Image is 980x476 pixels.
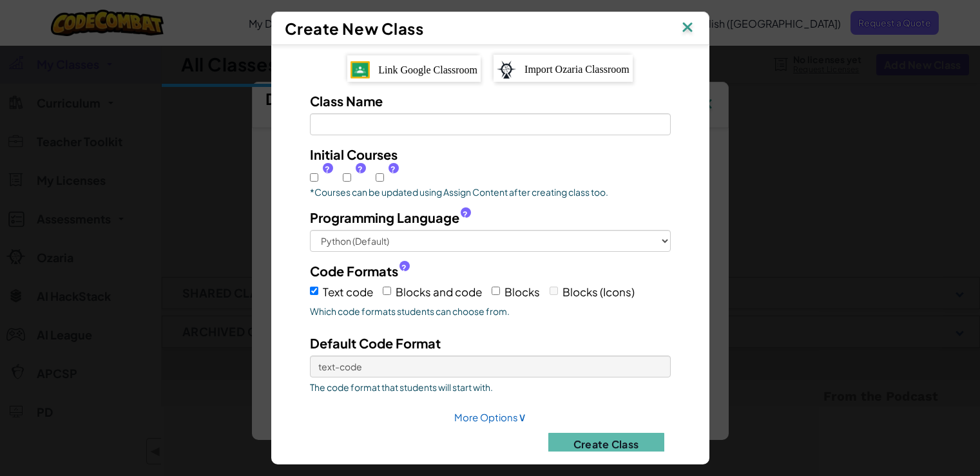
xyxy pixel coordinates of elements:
a: More Options [454,411,526,423]
span: Blocks [504,285,540,299]
span: ? [325,164,330,175]
span: ? [401,263,407,273]
input: Blocks and code [383,287,391,295]
span: Which code formats students can choose from. [310,305,671,318]
p: *Courses can be updated using Assign Content after creating class too. [310,186,671,198]
span: Create New Class [285,19,424,38]
span: ? [358,164,363,175]
span: ? [390,164,396,175]
span: Blocks and code [396,285,482,299]
label: Initial Courses [310,145,398,164]
img: IconGoogleClassroom.svg [351,61,370,78]
button: Create Class [548,433,664,455]
span: Import Ozaria Classroom [524,64,629,75]
span: Programming Language [310,208,459,227]
span: ? [463,209,468,220]
input: ? [376,173,384,182]
span: Blocks (Icons) [562,285,635,299]
span: The code format that students will start with. [310,381,671,394]
input: Blocks [492,287,500,295]
span: Code Formats [310,262,398,280]
input: ? [343,173,351,182]
span: ∨ [518,409,526,424]
input: Blocks (Icons) [550,287,558,295]
span: Text code [323,285,373,299]
span: Link Google Classroom [378,64,477,75]
img: ozaria-logo.png [497,61,516,79]
span: Class Name [310,93,383,109]
span: Default Code Format [310,335,441,351]
input: ? [310,173,318,182]
input: Text code [310,287,318,295]
img: IconClose.svg [679,19,696,38]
